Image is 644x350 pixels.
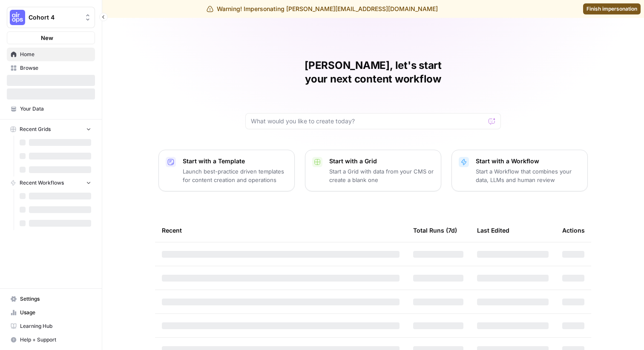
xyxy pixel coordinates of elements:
[20,64,91,72] span: Browse
[7,123,95,136] button: Recent Grids
[583,3,641,14] a: Finish impersonation
[41,34,53,42] span: New
[413,219,457,242] div: Total Runs (7d)
[7,7,95,28] button: Workspace: Cohort 4
[451,150,588,191] button: Start with a WorkflowStart a Workflow that combines your data, LLMs and human review
[162,219,400,242] div: Recent
[562,219,585,242] div: Actions
[7,102,95,116] a: Your Data
[586,5,637,13] span: Finish impersonation
[20,125,51,133] span: Recent Grids
[20,295,91,303] span: Settings
[7,31,95,44] button: New
[7,48,95,61] a: Home
[183,167,287,184] p: Launch best-practice driven templates for content creation and operations
[7,333,95,347] button: Help + Support
[245,59,501,86] h1: [PERSON_NAME], let's start your next content workflow
[329,167,434,184] p: Start a Grid with data from your CMS or create a blank one
[10,10,25,25] img: Cohort 4 Logo
[20,51,91,58] span: Home
[251,117,485,125] input: What would you like to create today?
[20,105,91,113] span: Your Data
[7,319,95,333] a: Learning Hub
[20,179,64,187] span: Recent Workflows
[183,157,287,165] p: Start with a Template
[477,219,509,242] div: Last Edited
[7,176,95,189] button: Recent Workflows
[7,61,95,75] a: Browse
[207,5,438,13] div: Warning! Impersonating [PERSON_NAME][EMAIL_ADDRESS][DOMAIN_NAME]
[7,292,95,306] a: Settings
[20,309,91,316] span: Usage
[476,157,581,165] p: Start with a Workflow
[476,167,581,184] p: Start a Workflow that combines your data, LLMs and human review
[20,336,91,344] span: Help + Support
[158,150,295,191] button: Start with a TemplateLaunch best-practice driven templates for content creation and operations
[305,150,441,191] button: Start with a GridStart a Grid with data from your CMS or create a blank one
[29,13,80,22] span: Cohort 4
[329,157,434,165] p: Start with a Grid
[7,306,95,319] a: Usage
[20,322,91,330] span: Learning Hub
